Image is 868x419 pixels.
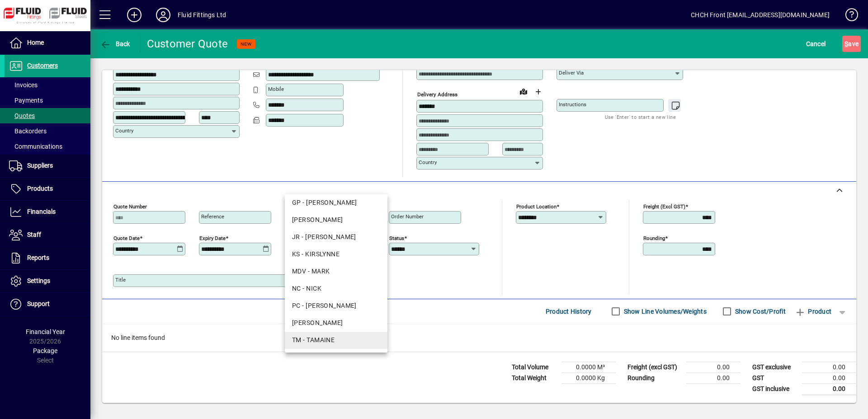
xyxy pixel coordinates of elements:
td: 0.00 [802,383,856,395]
mat-option: TM - TAMAINE [285,332,387,349]
div: GP - [PERSON_NAME] [292,198,380,207]
span: Quotes [9,112,35,119]
button: Back [98,36,132,52]
a: Products [5,178,90,200]
label: Show Cost/Profit [733,307,786,316]
div: NC - NICK [292,284,380,293]
span: Product [795,304,831,319]
mat-option: GP - Grant Petersen [285,194,387,212]
mat-label: Status [389,235,404,241]
span: Reports [27,254,49,261]
span: NEW [241,41,252,47]
mat-label: Instructions [559,101,586,108]
a: Invoices [5,77,90,93]
a: Communications [5,139,90,154]
td: Total Volume [507,362,561,372]
mat-label: Mobile [268,86,284,92]
span: Payments [9,97,43,104]
div: No line items found [102,324,856,352]
button: Profile [149,7,178,23]
mat-option: PC - PAUL [285,297,387,315]
button: Choose address [531,85,545,99]
span: S [844,40,848,47]
mat-label: Deliver via [559,70,584,76]
mat-option: MDV - MARK [285,263,387,280]
span: Products [27,185,53,192]
span: Financial Year [26,328,65,335]
a: Quotes [5,108,90,123]
mat-hint: Use 'Enter' to start a new line [605,112,676,122]
div: [PERSON_NAME] [292,318,380,328]
div: KS - KIRSLYNNE [292,250,380,259]
td: 0.00 [802,362,856,372]
td: Total Weight [507,372,561,383]
div: [PERSON_NAME] [292,215,380,225]
div: CHCH Front [EMAIL_ADDRESS][DOMAIN_NAME] [691,8,830,22]
span: Back [100,40,130,47]
span: Cancel [806,37,826,51]
span: Backorders [9,127,47,135]
button: Product History [542,303,595,320]
td: GST [748,372,802,383]
a: View on map [516,84,531,99]
a: Payments [5,93,90,108]
mat-label: Country [115,127,133,134]
mat-label: Quote date [113,235,140,241]
span: Customers [27,62,58,69]
span: Home [27,39,44,46]
mat-label: Country [419,159,437,165]
td: 0.0000 Kg [561,372,616,383]
div: JR - [PERSON_NAME] [292,232,380,242]
div: PC - [PERSON_NAME] [292,301,380,311]
td: GST inclusive [748,383,802,395]
span: ave [844,37,859,51]
td: 0.00 [686,372,741,383]
mat-label: Reference [201,213,224,220]
button: Add [120,7,149,23]
a: Support [5,293,90,315]
a: Settings [5,270,90,292]
span: Staff [27,231,41,238]
mat-label: Freight (excl GST) [643,203,685,209]
a: Knowledge Base [839,2,857,31]
span: Product History [546,304,592,319]
a: Suppliers [5,155,90,177]
span: Invoices [9,81,38,89]
button: Cancel [804,36,828,52]
a: Home [5,32,90,54]
a: Backorders [5,123,90,139]
label: Show Line Volumes/Weights [622,307,707,316]
div: Fluid Fittings Ltd [178,8,226,22]
mat-label: Rounding [643,235,665,241]
a: Financials [5,201,90,223]
mat-option: KS - KIRSLYNNE [285,246,387,263]
td: 0.00 [686,362,741,372]
div: MDV - MARK [292,267,380,276]
mat-option: JR - John Rossouw [285,229,387,246]
td: 0.0000 M³ [561,362,616,372]
span: Package [33,347,57,354]
button: Product [790,303,836,320]
a: Reports [5,247,90,269]
app-page-header-button: Back [90,36,140,52]
mat-option: RH - RAY [285,315,387,332]
div: TM - TAMAINE [292,335,380,345]
span: Support [27,300,50,307]
span: Financials [27,208,56,215]
td: GST exclusive [748,362,802,372]
span: Suppliers [27,162,53,169]
mat-label: Expiry date [199,235,226,241]
mat-option: NC - NICK [285,280,387,297]
td: 0.00 [802,372,856,383]
mat-label: Quote number [113,203,147,209]
td: Freight (excl GST) [623,362,686,372]
span: Communications [9,143,62,150]
mat-label: Order number [391,213,424,220]
span: Settings [27,277,50,284]
td: Rounding [623,372,686,383]
button: Save [842,36,861,52]
mat-option: JJ - JENI [285,212,387,229]
mat-label: Title [115,277,126,283]
div: Customer Quote [147,37,228,51]
mat-label: Product location [516,203,557,209]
